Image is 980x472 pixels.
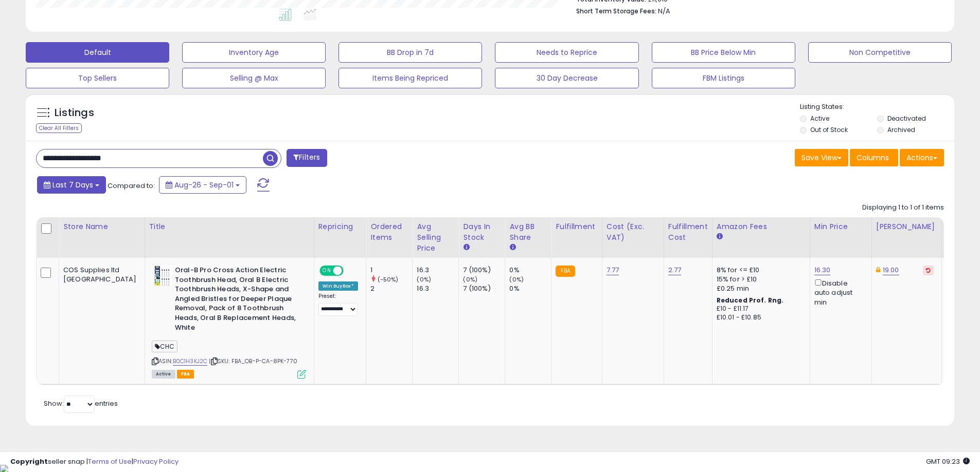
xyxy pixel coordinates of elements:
[318,293,359,316] div: Preset:
[814,277,864,307] div: Disable auto adjust min
[463,266,505,275] div: 7 (100%)
[152,266,306,377] div: ASIN:
[717,232,723,241] small: Amazon Fees.
[463,243,469,252] small: Days In Stock.
[857,153,889,163] span: Columns
[63,266,137,284] div: COS Supplies ltd [GEOGRAPHIC_DATA]
[318,221,362,232] div: Repricing
[556,221,597,232] div: Fulfillment
[342,267,358,275] span: OFF
[509,275,524,284] small: (0%)
[652,42,795,63] button: BB Price Below Min
[607,221,660,243] div: Cost (Exc. VAT)
[36,123,82,133] div: Clear All Filters
[717,305,802,313] div: £10 - £11.17
[652,68,795,88] button: FBM Listings
[55,106,94,120] h5: Listings
[338,42,482,63] button: BB Drop in 7d
[175,266,300,335] b: Oral-B Pro Cross Action Electric Toothbrush Head, Oral B Electric Toothbrush Heads, X-Shape and A...
[174,180,234,190] span: Aug-26 - Sep-01
[417,266,458,275] div: 16.3
[133,457,179,466] a: Privacy Policy
[509,284,551,293] div: 0%
[795,149,848,166] button: Save View
[318,281,359,291] div: Win BuyBox *
[717,284,802,293] div: £0.25 min
[378,275,399,284] small: (-50%)
[177,370,194,379] span: FBA
[876,267,880,273] i: This overrides the store level Dynamic Max Price for this listing
[607,265,619,275] a: 7.77
[509,266,551,275] div: 0%
[37,176,106,194] button: Last 7 Days
[417,284,458,293] div: 16.3
[173,357,208,366] a: B0C1H3KJ2C
[668,221,708,243] div: Fulfillment Cost
[10,457,179,467] div: seller snap | |
[463,221,501,243] div: Days In Stock
[26,42,169,63] button: Default
[887,114,926,123] label: Deactivated
[668,265,682,275] a: 2.77
[182,68,326,88] button: Selling @ Max
[887,125,915,134] label: Archived
[876,221,937,232] div: [PERSON_NAME]
[159,176,246,194] button: Aug-26 - Sep-01
[926,457,970,466] span: 2025-09-9 09:23 GMT
[370,266,412,275] div: 1
[814,221,867,232] div: Min Price
[810,114,829,123] label: Active
[152,341,178,352] span: CHC
[862,203,944,213] div: Displaying 1 to 1 of 1 items
[814,265,831,275] a: 16.30
[658,6,670,16] span: N/A
[209,357,297,365] span: | SKU: FBA_OB-P-CA-8PK-770
[287,149,327,167] button: Filters
[717,266,802,275] div: 8% for <= £10
[52,180,93,190] span: Last 7 Days
[108,181,155,191] span: Compared to:
[810,125,848,134] label: Out of Stock
[149,221,310,232] div: Title
[338,68,482,88] button: Items Being Repriced
[556,266,575,277] small: FBA
[717,296,784,305] b: Reduced Prof. Rng.
[495,68,638,88] button: 30 Day Decrease
[26,68,169,88] button: Top Sellers
[883,265,899,275] a: 19.00
[88,457,132,466] a: Terms of Use
[495,42,638,63] button: Needs to Reprice
[800,102,954,112] p: Listing States:
[576,7,656,15] b: Short Term Storage Fees:
[152,370,175,379] span: All listings currently available for purchase on Amazon
[320,267,333,275] span: ON
[417,221,454,254] div: Avg Selling Price
[182,42,326,63] button: Inventory Age
[808,42,952,63] button: Non Competitive
[417,275,431,284] small: (0%)
[717,221,806,232] div: Amazon Fees
[509,243,515,252] small: Avg BB Share.
[463,284,505,293] div: 7 (100%)
[370,221,408,243] div: Ordered Items
[717,313,802,322] div: £10.01 - £10.85
[463,275,477,284] small: (0%)
[152,266,172,286] img: 41RpQzLa5qL._SL40_.jpg
[370,284,412,293] div: 2
[900,149,944,166] button: Actions
[717,275,802,284] div: 15% for > £10
[850,149,898,166] button: Columns
[509,221,547,243] div: Avg BB Share
[10,457,48,466] strong: Copyright
[44,399,118,408] span: Show: entries
[926,268,931,273] i: Revert to store-level Dynamic Max Price
[63,221,140,232] div: Store Name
